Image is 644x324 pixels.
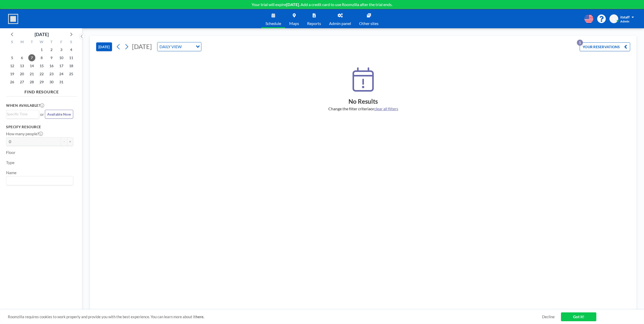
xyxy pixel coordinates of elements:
span: Saturday, October 18, 2025 [68,62,75,69]
a: Maps [285,9,303,28]
span: Wednesday, October 22, 2025 [38,70,45,77]
span: or [370,106,374,111]
div: Search for option [157,42,201,51]
span: Thursday, October 9, 2025 [48,54,55,61]
span: I [613,17,614,21]
span: Tuesday, October 21, 2025 [28,70,35,77]
button: [DATE] [96,42,112,51]
a: Decline [542,314,555,319]
a: Schedule [261,9,285,28]
div: T [46,39,56,46]
div: Search for option [6,110,39,118]
span: Friday, October 17, 2025 [58,62,65,69]
input: Search for option [7,177,70,184]
a: Reports [303,9,325,28]
span: Tuesday, October 14, 2025 [28,62,35,69]
button: - [61,137,67,146]
span: Monday, October 6, 2025 [18,54,25,61]
span: Tuesday, October 28, 2025 [28,78,35,86]
span: Monday, October 27, 2025 [18,78,25,86]
span: Sunday, October 12, 2025 [9,62,16,69]
div: S [7,39,17,46]
a: Got it! [561,312,596,321]
span: Thursday, October 23, 2025 [48,70,55,77]
div: W [37,39,47,46]
span: Reports [307,21,321,25]
a: Admin panel [325,9,355,28]
span: Saturday, October 11, 2025 [68,54,75,61]
span: or [40,112,44,117]
button: + [67,137,73,146]
label: Type [6,160,14,165]
button: YOUR RESERVATIONS1 [580,42,630,51]
span: Wednesday, October 29, 2025 [38,78,45,86]
h4: FIND RESOURCE [6,87,77,94]
span: Admin [620,19,629,23]
span: clear all filters [374,106,398,111]
span: Friday, October 31, 2025 [58,78,65,86]
b: [DATE] [286,2,299,7]
span: Sunday, October 5, 2025 [9,54,16,61]
div: M [17,39,27,46]
a: here. [196,314,204,319]
span: Wednesday, October 1, 2025 [38,46,45,53]
span: Available Now [47,112,71,116]
span: Sunday, October 26, 2025 [9,78,16,86]
div: S [66,39,76,46]
span: Wednesday, October 8, 2025 [38,54,45,61]
span: Admin panel [329,21,351,25]
span: Roomzilla requires cookies to work properly and provide you with the best experience. You can lea... [8,314,542,319]
div: F [56,39,66,46]
span: itstaff [620,15,630,19]
span: Saturday, October 25, 2025 [68,70,75,77]
label: How many people? [6,131,43,136]
span: Other sites [359,21,379,25]
button: Available Now [45,110,73,119]
label: Floor [6,150,15,155]
input: Search for option [183,43,193,50]
input: Search for option [7,111,36,117]
span: Friday, October 10, 2025 [58,54,65,61]
span: Thursday, October 30, 2025 [48,78,55,86]
span: Wednesday, October 15, 2025 [38,62,45,69]
span: Tuesday, October 7, 2025 [28,54,35,61]
a: Other sites [355,9,383,28]
span: Sunday, October 19, 2025 [9,70,16,77]
span: Friday, October 24, 2025 [58,70,65,77]
span: [DATE] [132,43,152,50]
span: Monday, October 20, 2025 [18,70,25,77]
span: Saturday, October 4, 2025 [68,46,75,53]
span: Thursday, October 16, 2025 [48,62,55,69]
span: Monday, October 13, 2025 [18,62,25,69]
span: Schedule [265,21,281,25]
p: 1 [577,40,583,46]
h2: No Results [96,98,630,105]
span: DAILY VIEW [158,43,183,50]
div: [DATE] [35,31,49,38]
div: T [27,39,37,46]
span: Thursday, October 2, 2025 [48,46,55,53]
img: organization-logo [8,14,18,24]
span: Maps [289,21,299,25]
span: Friday, October 3, 2025 [58,46,65,53]
span: Change the filter criteria [328,106,370,111]
h3: Specify resource [6,125,73,129]
div: Search for option [6,176,73,185]
label: Name [6,170,16,175]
